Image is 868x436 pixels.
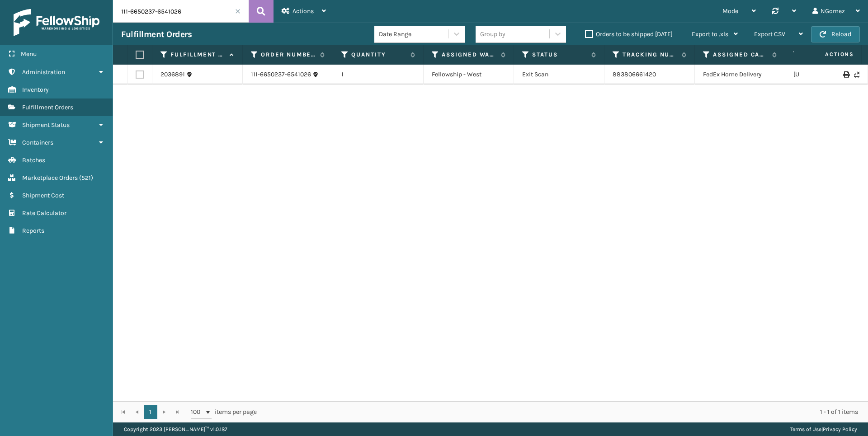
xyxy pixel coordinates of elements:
[22,156,45,164] span: Batches
[790,426,821,432] a: Terms of Use
[22,192,64,199] span: Shipment Cost
[379,29,449,39] div: Date Range
[514,65,604,84] td: Exit Scan
[695,65,785,84] td: FedEx Home Delivery
[22,86,49,94] span: Inventory
[811,26,860,42] button: Reload
[170,51,225,59] label: Fulfillment Order Id
[790,422,857,436] div: |
[14,9,99,36] img: logo
[442,51,496,59] label: Assigned Warehouse
[191,408,204,417] span: 100
[692,30,728,38] span: Export to .xls
[22,209,66,217] span: Rate Calculator
[843,71,849,78] i: Print Label
[585,30,673,38] label: Orders to be shipped [DATE]
[754,30,785,38] span: Export CSV
[351,51,406,59] label: Quantity
[823,426,857,432] a: Privacy Policy
[261,51,316,59] label: Order Number
[191,405,257,419] span: items per page
[124,422,227,436] p: Copyright 2023 [PERSON_NAME]™ v 1.0.187
[21,50,37,58] span: Menu
[79,174,93,182] span: ( 521 )
[292,7,314,15] span: Actions
[22,174,78,182] span: Marketplace Orders
[797,47,859,62] span: Actions
[722,7,738,15] span: Mode
[854,71,859,78] i: Never Shipped
[269,408,858,417] div: 1 - 1 of 1 items
[160,70,185,79] a: 2036891
[144,405,157,419] a: 1
[251,70,311,79] a: 111-6650237-6541026
[713,51,768,59] label: Assigned Carrier Service
[613,70,656,78] a: 883806661420
[22,121,70,129] span: Shipment Status
[121,29,192,40] h3: Fulfillment Orders
[22,139,53,146] span: Containers
[623,51,677,59] label: Tracking Number
[22,103,73,111] span: Fulfillment Orders
[480,29,505,39] div: Group by
[333,65,424,84] td: 1
[424,65,514,84] td: Fellowship - West
[22,68,65,76] span: Administration
[22,227,44,234] span: Reports
[532,51,587,59] label: Status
